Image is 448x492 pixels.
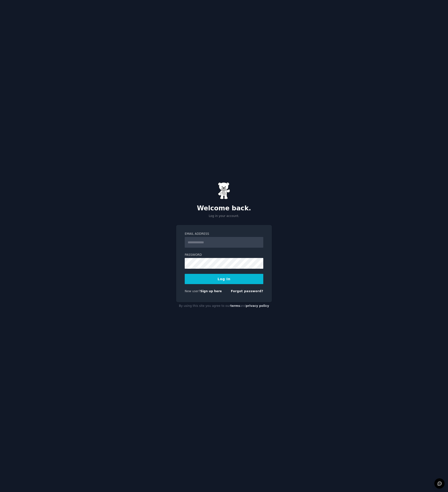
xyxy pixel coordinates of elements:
div: By using this site you agree to our and [176,302,272,310]
a: privacy policy [246,304,269,308]
a: Sign up here [200,289,222,293]
label: Password [185,253,263,257]
p: Log in your account. [176,214,272,218]
a: Forgot password? [231,289,263,293]
span: New user? [185,289,200,293]
a: terms [230,304,240,308]
label: Email Address [185,232,263,236]
h2: Welcome back. [176,204,272,212]
button: Log In [185,274,263,284]
img: Gummy Bear [218,182,230,199]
